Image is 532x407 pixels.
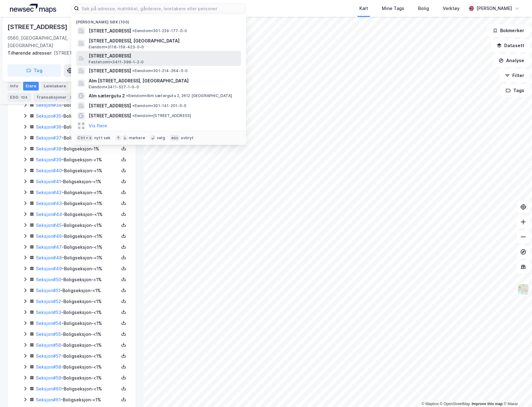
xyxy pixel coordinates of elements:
a: Seksjon#46 [36,233,62,239]
button: Tags [500,84,530,97]
a: Seksjon#56 [36,342,61,348]
a: Seksjon#60 [36,386,62,391]
a: Seksjon#55 [36,331,61,337]
a: Seksjon#37 [36,135,62,140]
div: - Boligseksjon - <1% [36,265,119,272]
span: • [132,103,134,108]
div: markere [129,135,145,140]
a: Seksjon#53 [36,310,61,315]
div: Verktøy [443,5,460,12]
a: Seksjon#52 [36,299,61,304]
button: Datasett [491,39,530,52]
div: [PERSON_NAME] søk (100) [71,15,246,26]
a: Seksjon#35 [36,113,61,119]
span: Alm [STREET_ADDRESS], [GEOGRAPHIC_DATA] [89,77,239,85]
button: Bokmerker [487,24,530,37]
div: velg [157,135,165,140]
div: - Boligseksjon - <1% [36,156,119,164]
a: OpenStreetMap [440,402,470,406]
span: Eiendom • 301-229-177-0-0 [132,28,187,33]
div: - Boligseksjon - 1% [36,145,119,153]
span: • [132,113,134,118]
span: [STREET_ADDRESS] [89,102,131,110]
div: avbryt [181,135,194,140]
div: [STREET_ADDRESS] [7,49,131,57]
div: - Boligseksjon - <1% [36,200,119,207]
div: - Boligseksjon - <1% [36,123,119,131]
a: Seksjon#40 [36,168,62,173]
div: - Boligseksjon - <1% [36,276,119,283]
button: Tag [7,64,61,77]
div: Ctrl + k [76,135,93,141]
div: - Boligseksjon - <1% [36,254,119,262]
span: • [132,68,134,73]
div: esc [170,135,180,141]
div: - Boligseksjon - <1% [36,233,119,240]
div: - Boligseksjon - <1% [36,134,119,142]
div: Leietakere [41,82,68,91]
div: 0560, [GEOGRAPHIC_DATA], [GEOGRAPHIC_DATA] [7,34,87,49]
span: • [132,28,134,33]
a: Seksjon#38 [36,146,62,151]
a: Seksjon#59 [36,375,61,380]
a: Seksjon#50 [36,277,61,282]
a: Seksjon#51 [36,288,60,293]
img: logo.a4113a55bc3d86da70a041830d287a7e.svg [10,4,56,13]
span: Eiendom • 3118-159-423-0-0 [89,45,144,50]
span: Eiendom • 301-214-264-0-0 [132,68,188,73]
div: nytt søk [94,135,111,140]
div: Transaksjoner [34,93,76,102]
div: - Boligseksjon - <1% [36,189,119,196]
div: - Boligseksjon - <1% [36,352,119,360]
img: Z [517,283,529,295]
div: - Boligseksjon - <1% [36,287,119,294]
div: - Boligseksjon - <1% [36,331,119,338]
span: [STREET_ADDRESS] [89,52,239,60]
span: Eiendom • 3411-527-1-0-0 [89,85,139,90]
span: Tilhørende adresser: [7,50,54,56]
span: • [126,93,128,98]
div: ESG [7,93,31,102]
div: 104 [20,94,29,101]
div: Eiere [23,82,39,91]
div: Info [7,82,21,91]
div: Mine Tags [382,5,404,12]
div: - Boligseksjon - <1% [36,222,119,229]
a: Seksjon#61 [36,397,61,402]
a: Seksjon#44 [36,212,62,217]
a: Seksjon#41 [36,179,61,184]
span: [STREET_ADDRESS] [89,112,131,120]
a: Mapbox [421,402,439,406]
div: - Boligseksjon - <1% [36,385,119,393]
iframe: Chat Widget [501,377,532,407]
a: Seksjon#57 [36,353,61,359]
a: Seksjon#58 [36,364,61,370]
span: Festetomt • 3411-399-1-2-0 [89,60,144,65]
div: - Boligseksjon - <1% [36,243,119,251]
div: - Boligseksjon - <1% [36,298,119,305]
a: Seksjon#34 [36,102,62,108]
div: Kart [359,5,368,12]
div: - Boligseksjon - <1% [36,112,119,120]
div: - Boligseksjon - <1% [36,101,119,109]
div: - Boligseksjon - <1% [36,178,119,185]
span: [STREET_ADDRESS], [GEOGRAPHIC_DATA] [89,37,239,45]
a: Seksjon#43 [36,201,62,206]
div: Kontrollprogram for chat [501,377,532,407]
div: - Boligseksjon - <1% [36,396,119,404]
div: Bolig [418,5,429,12]
span: Alm sætergutu 2 [89,92,125,100]
a: Improve this map [472,402,503,406]
input: Søk på adresse, matrikkel, gårdeiere, leietakere eller personer [79,4,246,13]
div: - Boligseksjon - <1% [36,341,119,349]
a: Seksjon#45 [36,223,62,228]
a: Seksjon#49 [36,266,62,271]
a: Seksjon#54 [36,321,62,326]
button: Vis flere [89,122,107,130]
span: [STREET_ADDRESS] [89,67,131,75]
span: Eiendom • Alm sætergutu 2, 2612 [GEOGRAPHIC_DATA] [126,93,232,98]
a: Seksjon#48 [36,255,62,260]
div: - Boligseksjon - <1% [36,309,119,316]
div: [PERSON_NAME] [476,5,512,12]
span: [STREET_ADDRESS] [89,27,131,35]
